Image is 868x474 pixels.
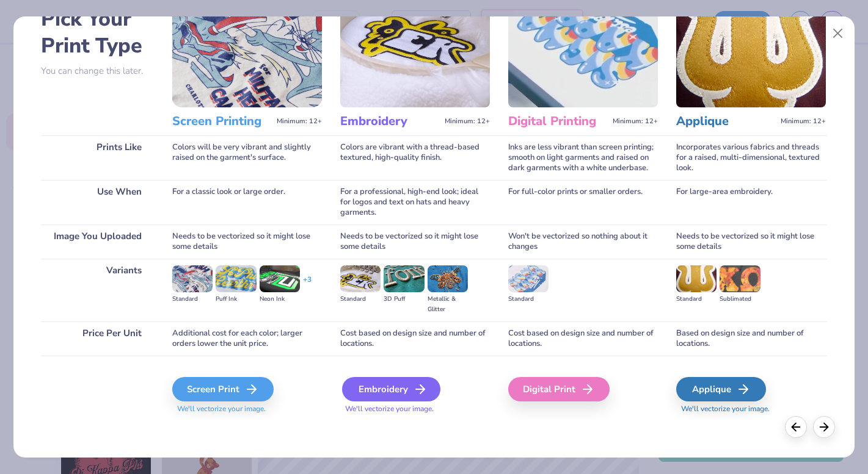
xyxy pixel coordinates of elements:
span: We'll vectorize your image. [172,404,322,414]
h3: Applique [676,113,776,129]
div: Price Per Unit [41,321,154,356]
div: Applique [676,377,766,401]
div: Metallic & Glitter [428,294,468,315]
div: Inks are less vibrant than screen printing; smooth on light garments and raised on dark garments ... [508,135,658,180]
div: Colors will be very vibrant and slightly raised on the garment's surface. [172,135,322,180]
div: Embroidery [342,377,440,401]
div: For a classic look or large order. [172,180,322,224]
div: Puff Ink [216,294,256,304]
div: 3D Puff [384,294,424,304]
div: Neon Ink [260,294,300,304]
img: Puff Ink [216,265,256,292]
div: + 3 [303,275,312,295]
span: Minimum: 12+ [613,117,658,126]
div: Cost based on design size and number of locations. [508,321,658,356]
div: Prints Like [41,135,154,180]
div: For full-color prints or smaller orders. [508,180,658,224]
span: We'll vectorize your image. [676,404,826,414]
div: Incorporates various fabrics and threads for a raised, multi-dimensional, textured look. [676,135,826,180]
div: Screen Print [172,377,274,401]
div: For a professional, high-end look; ideal for logos and text on hats and heavy garments. [340,180,490,224]
div: Sublimated [720,294,760,304]
h3: Digital Printing [508,113,608,129]
button: Close [826,22,849,45]
h3: Screen Printing [172,113,272,129]
span: Minimum: 12+ [277,117,322,126]
div: Image You Uploaded [41,224,154,259]
div: Additional cost for each color; larger orders lower the unit price. [172,321,322,356]
span: We'll vectorize your image. [340,404,490,414]
img: Standard [340,265,381,292]
div: Colors are vibrant with a thread-based textured, high-quality finish. [340,135,490,180]
div: Needs to be vectorized so it might lose some details [340,224,490,259]
div: For large-area embroidery. [676,180,826,224]
div: Standard [676,294,717,304]
h3: Embroidery [340,113,440,129]
img: Metallic & Glitter [428,265,468,292]
img: 3D Puff [384,265,424,292]
p: You can change this later. [41,66,154,76]
div: Needs to be vectorized so it might lose some details [676,224,826,259]
div: Won't be vectorized so nothing about it changes [508,224,658,259]
img: Standard [676,265,717,292]
img: Neon Ink [260,265,300,292]
span: Minimum: 12+ [781,117,826,126]
div: Digital Print [508,377,610,401]
img: Standard [508,265,549,292]
div: Needs to be vectorized so it might lose some details [172,224,322,259]
div: Based on design size and number of locations. [676,321,826,356]
div: Standard [340,294,381,304]
div: Use When [41,180,154,224]
span: Minimum: 12+ [445,117,490,126]
div: Standard [172,294,213,304]
img: Standard [172,265,213,292]
img: Sublimated [720,265,760,292]
div: Cost based on design size and number of locations. [340,321,490,356]
div: Standard [508,294,549,304]
h2: Pick Your Print Type [41,5,154,59]
div: Variants [41,259,154,321]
